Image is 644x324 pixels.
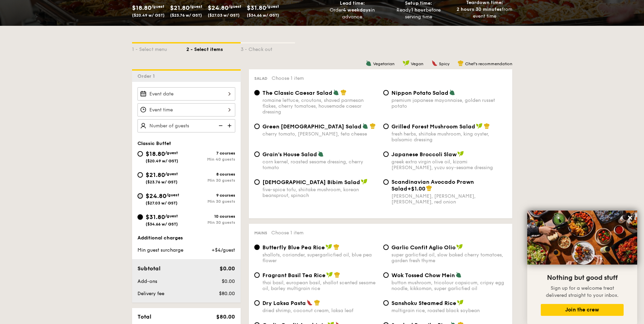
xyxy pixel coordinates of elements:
span: The Classic Caesar Salad [262,90,332,96]
div: 9 courses [186,193,235,198]
div: premium japanese mayonnaise, golden russet potato [391,97,507,109]
span: Nippon Potato Salad [391,90,448,96]
span: Grilled Forest Mushroom Salad [391,123,475,130]
div: Min 30 guests [186,199,235,204]
img: icon-reduce.1d2dbef1.svg [215,119,225,132]
div: 1 - Select menu [132,43,186,53]
span: Garlic Confit Aglio Olio [391,244,456,251]
img: icon-spicy.37a8142b.svg [431,60,438,66]
span: ($34.66 w/ GST) [247,13,279,18]
span: $24.80 [208,4,228,12]
span: Green [DEMOGRAPHIC_DATA] Salad [262,123,362,130]
span: Lead time: [340,0,365,6]
div: 3 - Check out [241,43,295,53]
img: icon-chef-hat.a58ddaea.svg [426,185,432,191]
img: icon-chef-hat.a58ddaea.svg [314,300,320,306]
input: Fragrant Basil Tea Ricethai basil, european basil, shallot scented sesame oil, barley multigrain ... [254,272,260,278]
img: icon-vegan.f8ff3823.svg [403,60,409,66]
input: Sanshoku Steamed Ricemultigrain rice, roasted black soybean [383,300,389,306]
img: icon-vegan.f8ff3823.svg [457,300,464,306]
span: $80.00 [219,291,235,296]
img: icon-chef-hat.a58ddaea.svg [370,123,376,129]
img: icon-vegetarian.fe4039eb.svg [456,272,462,278]
span: Wok Tossed Chow Mein [391,272,455,278]
input: $31.80/guest($34.66 w/ GST)10 coursesMin 30 guests [137,214,143,220]
button: Join the crew [541,304,624,316]
img: icon-vegetarian.fe4039eb.svg [318,151,324,157]
input: Number of guests [137,119,235,132]
input: Butterfly Blue Pea Riceshallots, coriander, supergarlicfied oil, blue pea flower [254,245,260,250]
div: romaine lettuce, croutons, shaved parmesan flakes, cherry tomatoes, housemade caesar dressing [262,97,378,115]
img: icon-vegan.f8ff3823.svg [456,244,463,250]
div: super garlicfied oil, slow baked cherry tomatoes, garden fresh thyme [391,252,507,264]
div: Additional charges [137,235,235,241]
img: icon-spicy.37a8142b.svg [307,300,313,306]
input: $21.80/guest($23.76 w/ GST)8 coursesMin 30 guests [137,172,143,178]
input: Grilled Forest Mushroom Saladfresh herbs, shiitake mushroom, king oyster, balsamic dressing [383,124,389,129]
span: /guest [266,4,279,9]
input: $18.80/guest($20.49 w/ GST)7 coursesMin 40 guests [137,151,143,157]
span: $80.00 [216,313,235,320]
span: +$4/guest [211,247,235,253]
span: /guest [166,193,179,197]
img: icon-add.58712e84.svg [225,119,235,132]
input: Dry Laksa Pastadried shrimp, coconut cream, laksa leaf [254,300,260,306]
div: cherry tomato, [PERSON_NAME], feta cheese [262,131,378,137]
span: $18.80 [146,150,165,158]
span: +$1.00 [407,185,425,192]
input: Wok Tossed Chow Meinbutton mushroom, tricolour capsicum, cripsy egg noodle, kikkoman, super garli... [383,272,389,278]
input: $24.80/guest($27.03 w/ GST)9 coursesMin 30 guests [137,193,143,199]
span: Delivery fee [137,291,164,296]
input: Green [DEMOGRAPHIC_DATA] Saladcherry tomato, [PERSON_NAME], feta cheese [254,124,260,129]
input: Grain's House Saladcorn kernel, roasted sesame dressing, cherry tomato [254,151,260,157]
div: Order in advance [322,7,383,20]
div: [PERSON_NAME], [PERSON_NAME], [PERSON_NAME], red onion [391,193,507,205]
div: button mushroom, tricolour capsicum, cripsy egg noodle, kikkoman, super garlicfied oil [391,280,507,291]
img: icon-vegetarian.fe4039eb.svg [366,60,372,66]
div: shallots, coriander, supergarlicfied oil, blue pea flower [262,252,378,264]
span: Choose 1 item [271,230,303,236]
div: 10 courses [186,214,235,219]
span: $31.80 [146,213,165,221]
strong: 4 weekdays [343,7,371,13]
input: Japanese Broccoli Slawgreek extra virgin olive oil, kizami [PERSON_NAME], yuzu soy-sesame dressing [383,151,389,157]
input: Nippon Potato Saladpremium japanese mayonnaise, golden russet potato [383,90,389,95]
span: $24.80 [146,192,166,200]
div: from event time [454,6,515,20]
div: five-spice tofu, shiitake mushroom, korean beansprout, spinach [262,187,378,198]
div: dried shrimp, coconut cream, laksa leaf [262,308,378,313]
img: icon-chef-hat.a58ddaea.svg [458,60,464,66]
span: Butterfly Blue Pea Rice [262,244,325,251]
span: Sign up for a welcome treat delivered straight to your inbox. [546,285,619,298]
img: icon-vegan.f8ff3823.svg [361,179,368,185]
span: Choose 1 item [272,75,304,81]
span: Fragrant Basil Tea Rice [262,272,326,278]
span: Mains [254,231,267,235]
div: 7 courses [186,151,235,156]
span: ($34.66 w/ GST) [146,222,178,227]
img: icon-vegetarian.fe4039eb.svg [333,89,339,95]
div: thai basil, european basil, shallot scented sesame oil, barley multigrain rice [262,280,378,291]
span: Dry Laksa Pasta [262,300,306,306]
span: /guest [189,4,202,9]
div: 2 - Select items [186,43,241,53]
span: $18.80 [132,4,151,12]
img: icon-chef-hat.a58ddaea.svg [341,89,347,95]
img: icon-chef-hat.a58ddaea.svg [333,244,339,250]
img: icon-vegetarian.fe4039eb.svg [449,89,455,95]
span: ($23.76 w/ GST) [170,13,202,18]
input: Garlic Confit Aglio Oliosuper garlicfied oil, slow baked cherry tomatoes, garden fresh thyme [383,245,389,250]
span: /guest [165,150,178,155]
div: corn kernel, roasted sesame dressing, cherry tomato [262,159,378,170]
img: icon-vegetarian.fe4039eb.svg [362,123,368,129]
span: [DEMOGRAPHIC_DATA] Bibim Salad [262,179,360,185]
div: Ready before serving time [388,7,449,20]
span: ($27.03 w/ GST) [146,201,178,205]
div: Min 30 guests [186,178,235,183]
span: /guest [228,4,241,9]
input: The Classic Caesar Saladromaine lettuce, croutons, shaved parmesan flakes, cherry tomatoes, house... [254,90,260,95]
div: fresh herbs, shiitake mushroom, king oyster, balsamic dressing [391,131,507,143]
div: Min 30 guests [186,220,235,225]
span: Japanese Broccoli Slaw [391,151,457,158]
span: Chef's recommendation [465,61,512,66]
